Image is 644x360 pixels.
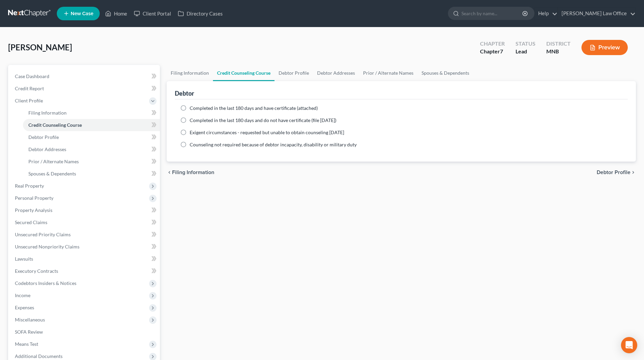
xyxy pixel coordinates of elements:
a: [PERSON_NAME] Law Office [558,7,636,20]
a: Executory Contracts [9,265,160,277]
input: Search by name... [461,7,523,20]
div: MNB [546,48,571,55]
span: Secured Claims [15,219,47,225]
span: Miscellaneous [15,317,45,322]
span: Debtor Profile [28,134,59,140]
span: Unsecured Nonpriority Claims [15,244,79,249]
span: New Case [71,11,93,16]
button: Debtor Profile chevron_right [597,170,636,175]
span: Spouses & Dependents [28,171,76,176]
span: Additional Documents [15,353,63,359]
a: SOFA Review [9,326,160,338]
a: Case Dashboard [9,70,160,82]
div: Status [516,40,535,48]
span: Personal Property [15,195,53,201]
a: Debtor Profile [275,65,313,81]
span: Case Dashboard [15,73,49,79]
div: Chapter [480,40,505,48]
a: Credit Counseling Course [213,65,275,81]
i: chevron_right [630,170,636,175]
a: Property Analysis [9,204,160,216]
div: Open Intercom Messenger [621,337,637,353]
span: Counseling not required because of debtor incapacity, disability or military duty [190,142,357,147]
span: Expenses [15,305,34,310]
span: Means Test [15,341,38,347]
a: Unsecured Priority Claims [9,229,160,241]
a: Client Portal [130,7,174,20]
button: chevron_left Filing Information [167,170,214,175]
a: Debtor Profile [23,131,160,143]
a: Prior / Alternate Names [359,65,418,81]
span: Prior / Alternate Names [28,159,79,164]
span: Debtor Profile [597,170,630,175]
span: Executory Contracts [15,268,58,274]
span: Codebtors Insiders & Notices [15,280,76,286]
a: Credit Report [9,82,160,95]
span: SOFA Review [15,329,43,335]
a: Filing Information [23,107,160,119]
span: Client Profile [15,98,43,103]
a: Filing Information [167,65,213,81]
a: Debtor Addresses [23,143,160,155]
span: Property Analysis [15,207,52,213]
span: Debtor Addresses [28,146,66,152]
span: Completed in the last 180 days and have certificate (attached) [190,105,318,111]
span: Real Property [15,183,44,189]
span: Filing Information [172,170,214,175]
a: Credit Counseling Course [23,119,160,131]
i: chevron_left [167,170,172,175]
span: Income [15,292,30,298]
a: Home [102,7,130,20]
span: Exigent circumstances - requested but unable to obtain counseling [DATE] [190,129,344,135]
a: Unsecured Nonpriority Claims [9,241,160,253]
a: Secured Claims [9,216,160,229]
div: Debtor [175,89,194,97]
button: Preview [581,40,628,55]
a: Lawsuits [9,253,160,265]
a: Directory Cases [174,7,226,20]
span: Filing Information [28,110,67,116]
span: 7 [500,48,503,54]
a: Prior / Alternate Names [23,155,160,168]
a: Help [535,7,557,20]
span: Unsecured Priority Claims [15,232,71,237]
a: Spouses & Dependents [23,168,160,180]
span: Credit Counseling Course [28,122,82,128]
span: Credit Report [15,86,44,91]
span: [PERSON_NAME] [8,42,72,52]
span: Completed in the last 180 days and do not have certificate (file [DATE]) [190,117,336,123]
div: Chapter [480,48,505,55]
a: Spouses & Dependents [418,65,473,81]
div: Lead [516,48,535,55]
div: District [546,40,571,48]
a: Debtor Addresses [313,65,359,81]
span: Lawsuits [15,256,33,262]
